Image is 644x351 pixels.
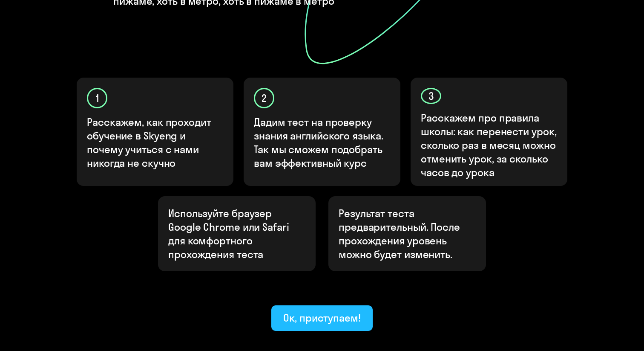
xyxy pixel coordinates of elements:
[421,88,441,104] div: 3
[283,311,361,325] div: Ок, приступаем!
[339,206,476,261] p: Результат теста предварительный. После прохождения уровень можно будет изменить.
[168,206,305,261] p: Используйте браузер Google Chrome или Safari для комфортного прохождения теста
[87,88,107,108] div: 1
[421,111,558,179] p: Расскажем про правила школы: как перенести урок, сколько раз в месяц можно отменить урок, за скол...
[87,115,224,170] p: Расскажем, как проходит обучение в Skyeng и почему учиться с нами никогда не скучно
[271,305,373,331] button: Ок, приступаем!
[254,88,274,108] div: 2
[254,115,391,170] p: Дадим тест на проверку знания английского языка. Так мы сможем подобрать вам эффективный курс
